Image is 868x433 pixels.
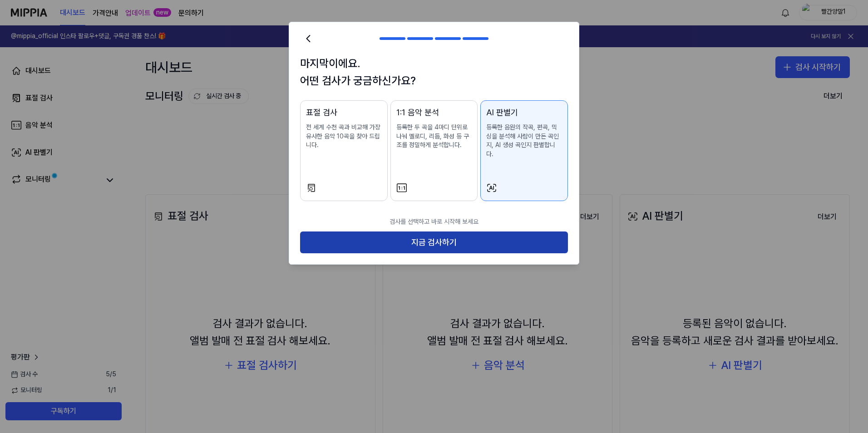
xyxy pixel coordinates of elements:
[300,100,388,201] button: 표절 검사전 세계 수천 곡과 비교해 가장 유사한 음악 10곡을 찾아 드립니다.
[300,212,568,232] p: 검사를 선택하고 바로 시작해 보세요
[300,231,568,253] button: 지금 검사하기
[300,55,568,90] h1: 마지막이에요. 어떤 검사가 궁금하신가요?
[396,123,472,150] p: 등록한 두 곡을 4마디 단위로 나눠 멜로디, 리듬, 화성 등 구조를 정밀하게 분석합니다.
[396,106,472,119] div: 1:1 음악 분석
[480,100,568,201] button: AI 판별기등록한 음원의 작곡, 편곡, 믹싱을 분석해 사람이 만든 곡인지, AI 생성 곡인지 판별합니다.
[486,106,562,119] div: AI 판별기
[306,106,382,119] div: 표절 검사
[306,123,382,150] p: 전 세계 수천 곡과 비교해 가장 유사한 음악 10곡을 찾아 드립니다.
[486,123,562,158] p: 등록한 음원의 작곡, 편곡, 믹싱을 분석해 사람이 만든 곡인지, AI 생성 곡인지 판별합니다.
[390,100,478,201] button: 1:1 음악 분석등록한 두 곡을 4마디 단위로 나눠 멜로디, 리듬, 화성 등 구조를 정밀하게 분석합니다.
